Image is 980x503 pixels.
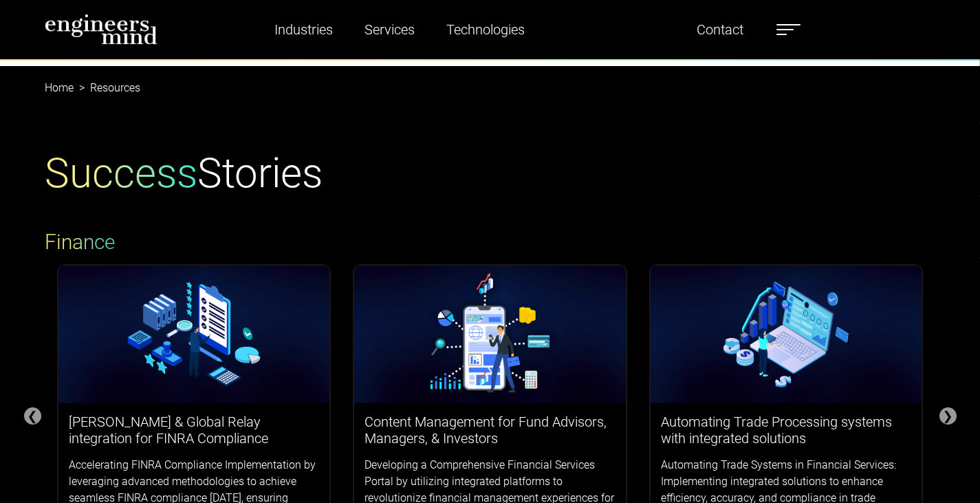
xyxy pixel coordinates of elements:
[354,266,626,403] img: logos
[45,149,323,198] h1: Stories
[45,81,74,94] a: Home
[651,266,922,403] img: logos
[69,414,320,447] h3: [PERSON_NAME] & Global Relay integration for FINRA Compliance
[24,407,41,425] div: ❮
[939,407,957,425] div: ❯
[441,14,530,45] a: Technologies
[661,414,912,447] h3: Automating Trade Processing systems with integrated solutions
[74,80,140,96] li: Resources
[58,266,330,403] img: logos
[359,14,420,45] a: Services
[45,66,936,83] nav: breadcrumb
[691,14,749,45] a: Contact
[364,414,616,447] h3: Content Management for Fund Advisors, Managers, & Investors
[45,14,158,45] img: logo
[269,14,338,45] a: Industries
[45,149,197,197] span: Success
[45,230,116,254] span: Finance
